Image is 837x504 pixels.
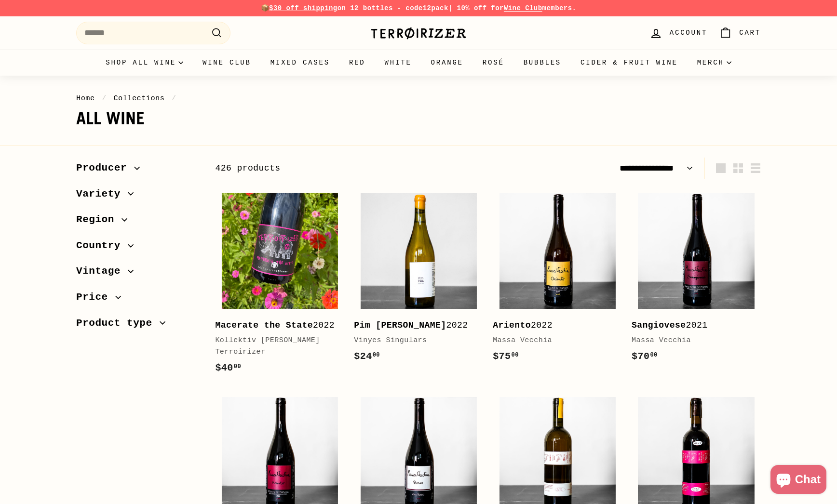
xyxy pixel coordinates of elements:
div: 426 products [215,161,488,175]
a: Cider & Fruit Wine [571,50,688,76]
div: 2022 [354,318,473,332]
span: $70 [632,351,658,362]
span: Price [76,289,115,305]
b: Pim [PERSON_NAME] [354,320,446,330]
strong: 12pack [423,4,448,12]
button: Producer [76,158,200,184]
button: Vintage [76,261,200,287]
a: Red [339,50,375,76]
a: Account [644,19,713,47]
button: Region [76,209,200,235]
div: Vinyes Singulars [354,335,473,346]
span: Product type [76,315,160,332]
div: 2021 [632,318,751,332]
button: Variety [76,184,200,210]
span: / [99,94,109,103]
span: Account [670,27,707,38]
a: Pim [PERSON_NAME]2022Vinyes Singulars [354,186,483,374]
div: 2022 [493,318,612,332]
span: $40 [215,362,241,373]
a: Cart [713,19,767,47]
inbox-online-store-chat: Shopify online store chat [768,465,829,496]
a: Sangiovese2021Massa Vecchia [632,186,761,374]
button: Product type [76,313,200,339]
span: Region [76,212,121,228]
div: Primary [57,50,780,76]
span: $24 [354,351,380,362]
span: Country [76,238,128,254]
sup: 00 [650,352,657,358]
span: Cart [739,27,761,38]
div: Massa Vecchia [493,335,612,346]
a: Mixed Cases [261,50,339,76]
span: Producer [76,160,134,176]
a: White [375,50,421,76]
b: Macerate the State [215,320,313,330]
a: Orange [421,50,473,76]
sup: 00 [234,363,241,370]
sup: 00 [512,352,519,358]
span: Vintage [76,263,128,279]
div: Kollektiv [PERSON_NAME] Terroirizer [215,335,335,358]
a: Rosé [473,50,514,76]
b: Sangiovese [632,320,686,330]
a: Ariento2022Massa Vecchia [493,186,622,374]
span: $30 off shipping [269,4,337,12]
nav: breadcrumbs [76,93,761,104]
div: Massa Vecchia [632,335,751,346]
summary: Merch [688,50,741,76]
a: Home [76,94,95,103]
b: Ariento [493,320,531,330]
p: 📦 on 12 bottles - code | 10% off for members. [76,3,761,13]
div: 2022 [215,318,335,332]
span: $75 [493,351,519,362]
a: Bubbles [514,50,571,76]
summary: Shop all wine [96,50,193,76]
sup: 00 [373,352,380,358]
a: Wine Club [193,50,261,76]
button: Country [76,235,200,261]
h1: All wine [76,109,761,128]
a: Collections [113,94,164,103]
a: Wine Club [504,4,542,12]
button: Price [76,287,200,313]
span: Variety [76,186,128,202]
span: / [169,94,179,103]
a: Macerate the State2022Kollektiv [PERSON_NAME] Terroirizer [215,186,344,385]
